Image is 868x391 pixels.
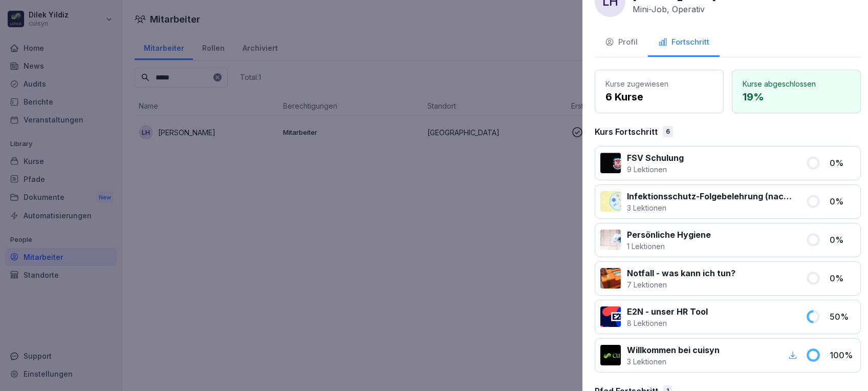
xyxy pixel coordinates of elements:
[663,126,673,137] div: 6
[595,126,658,138] p: Kurs Fortschritt
[743,89,850,105] p: 19 %
[743,78,850,89] p: Kurse abgeschlossen
[648,29,720,57] button: Fortschritt
[830,195,855,208] p: 0 %
[627,356,720,367] p: 3 Lektionen
[605,78,713,89] p: Kurse zugewiesen
[627,279,735,290] p: 7 Lektionen
[830,157,855,169] p: 0 %
[595,29,648,57] button: Profil
[627,241,711,252] p: 1 Lektionen
[605,36,638,48] div: Profil
[627,202,793,213] p: 3 Lektionen
[627,152,684,164] p: FSV Schulung
[627,229,711,241] p: Persönliche Hygiene
[633,4,705,14] p: Mini-Job, Operativ
[627,305,708,318] p: E2N - unser HR Tool
[658,36,709,48] div: Fortschritt
[830,234,855,246] p: 0 %
[627,190,793,202] p: Infektionsschutz-Folgebelehrung (nach §43 IfSG)
[830,311,855,323] p: 50 %
[627,267,735,279] p: Notfall - was kann ich tun?
[605,89,713,105] p: 6 Kurse
[627,318,708,328] p: 8 Lektionen
[830,272,855,284] p: 0 %
[627,344,720,356] p: Willkommen bei cuisyn
[627,164,684,175] p: 9 Lektionen
[830,349,855,361] p: 100 %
